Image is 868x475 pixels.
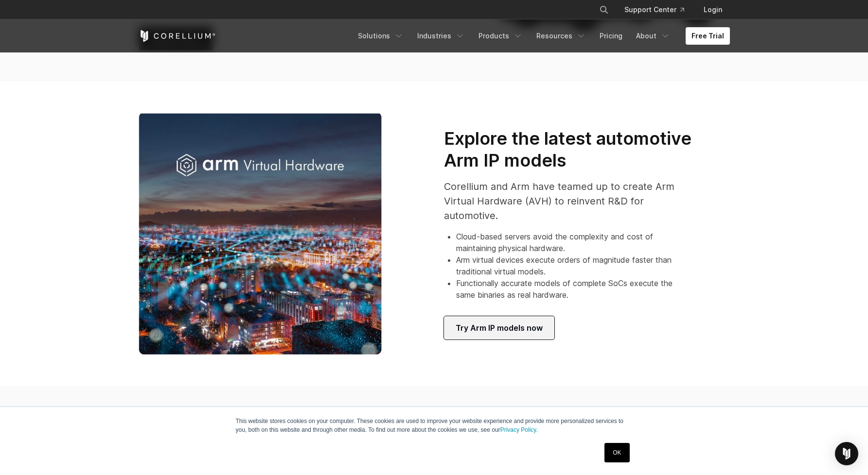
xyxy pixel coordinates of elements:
[587,1,730,18] div: Navigation Menu
[139,30,216,42] a: Corellium Home
[444,128,693,171] h3: Explore the latest automotive Arm IP models
[444,181,674,221] span: Corellium and Arm have teamed up to create Arm Virtual Hardware (AVH) to reinvent R&D for automot...
[617,1,692,18] a: Support Center
[456,231,693,254] li: Cloud-based servers avoid the complexity and cost of maintaining physical hardware.
[630,27,676,45] a: About
[456,322,543,334] span: Try Arm IP models now
[835,442,858,465] div: Open Intercom Messenger
[236,417,633,434] p: This website stores cookies on your computer. These cookies are used to improve your website expe...
[352,27,730,45] div: Navigation Menu
[444,316,554,339] a: Try Arm IP models now
[604,443,629,462] a: OK
[595,1,613,18] button: Search
[456,254,693,277] li: Arm virtual devices execute orders of magnitude faster than traditional virtual models.
[500,426,538,433] a: Privacy Policy.
[411,27,471,45] a: Industries
[531,27,592,45] a: Resources
[139,112,382,355] img: Arm Virtual Hardware image 1
[473,27,529,45] a: Products
[686,27,730,45] a: Free Trial
[456,277,693,301] li: Functionally accurate models of complete SoCs execute the same binaries as real hardware.
[352,27,409,45] a: Solutions
[594,27,628,45] a: Pricing
[696,1,730,18] a: Login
